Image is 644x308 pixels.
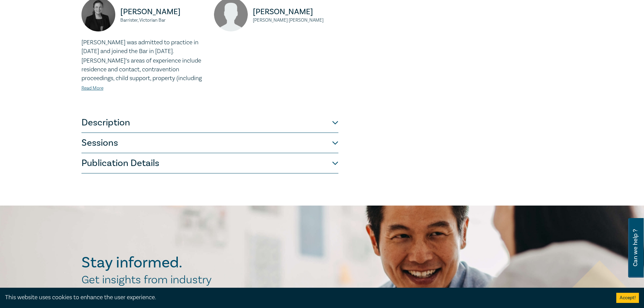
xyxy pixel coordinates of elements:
[253,6,338,17] p: [PERSON_NAME]
[81,38,206,56] p: [PERSON_NAME] was admitted to practice in [DATE] and joined the Bar in [DATE].
[81,85,103,91] a: Read More
[81,254,241,271] h2: Stay informed.
[120,6,206,17] p: [PERSON_NAME]
[81,133,338,153] button: Sessions
[120,18,206,23] small: Barrister, Victorian Bar
[81,153,338,173] button: Publication Details
[81,113,338,133] button: Description
[632,222,639,274] span: Can we help ?
[253,18,338,23] small: [PERSON_NAME] [PERSON_NAME]
[616,293,639,303] button: Accept cookies
[5,293,606,302] div: This website uses cookies to enhance the user experience.
[81,56,206,83] p: [PERSON_NAME]’s areas of experience include residence and contact, contravention proceedings, chi...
